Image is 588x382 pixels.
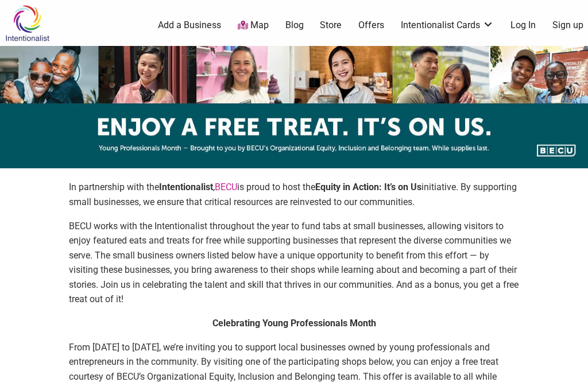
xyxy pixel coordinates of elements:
a: Add a Business [158,19,221,32]
a: Blog [285,19,304,32]
a: Sign up [552,19,583,32]
a: Intentionalist Cards [401,19,494,32]
a: Offers [358,19,384,32]
strong: Intentionalist [159,182,213,192]
a: Store [320,19,342,32]
a: BECU [215,182,237,192]
a: Map [238,19,269,32]
p: In partnership with the , is proud to host the initiative. By supporting small businesses, we ens... [69,180,519,209]
strong: Equity in Action: It’s on Us [315,182,421,192]
p: BECU works with the Intentionalist throughout the year to fund tabs at small businesses, allowing... [69,219,519,307]
strong: Celebrating Young Professionals Month [212,318,376,329]
a: Log In [510,19,536,32]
